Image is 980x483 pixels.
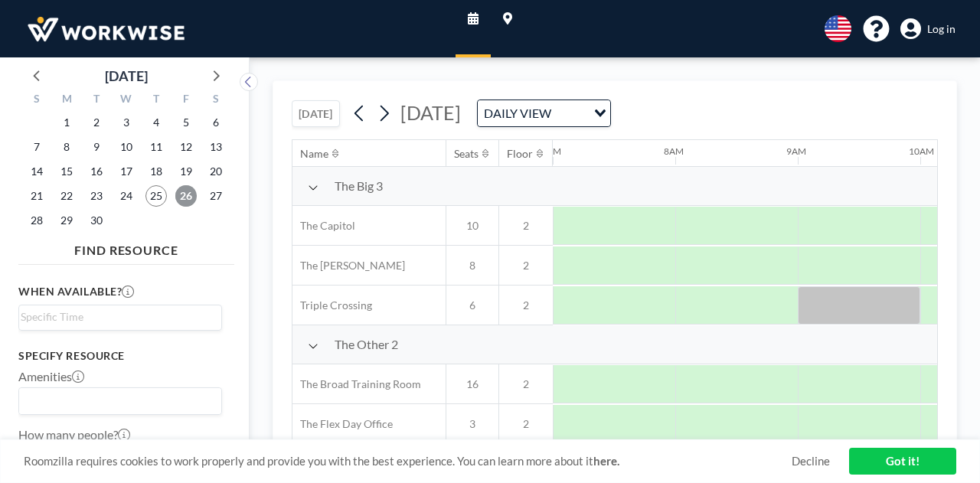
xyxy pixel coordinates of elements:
[446,377,498,391] span: 16
[478,100,610,126] div: Search for option
[175,136,197,158] span: Friday, September 12, 2025
[21,391,213,411] input: Search for option
[145,185,167,207] span: Thursday, September 25, 2025
[86,210,107,231] span: Tuesday, September 30, 2025
[499,299,553,312] span: 2
[927,22,955,36] span: Log in
[201,90,230,110] div: S
[56,136,77,158] span: Monday, September 8, 2025
[112,90,142,110] div: W
[900,18,955,40] a: Log in
[26,136,47,158] span: Sunday, September 7, 2025
[909,145,934,157] div: 10AM
[116,136,137,158] span: Wednesday, September 10, 2025
[507,147,533,161] div: Floor
[849,448,956,475] a: Got it!
[19,305,221,328] div: Search for option
[86,112,107,133] span: Tuesday, September 2, 2025
[171,90,201,110] div: F
[18,237,234,258] h4: FIND RESOURCE
[786,145,806,157] div: 9AM
[292,259,405,273] span: The [PERSON_NAME]
[116,161,137,182] span: Wednesday, September 17, 2025
[175,112,197,133] span: Friday, September 5, 2025
[56,161,77,182] span: Monday, September 15, 2025
[205,185,227,207] span: Saturday, September 27, 2025
[400,101,461,124] span: [DATE]
[792,454,830,468] a: Decline
[18,349,222,363] h3: Specify resource
[116,112,137,133] span: Wednesday, September 3, 2025
[335,337,398,352] span: The Other 2
[481,103,554,123] span: DAILY VIEW
[24,454,792,468] span: Roomzilla requires cookies to work properly and provide you with the best experience. You can lea...
[454,147,479,161] div: Seats
[21,308,213,325] input: Search for option
[292,417,393,431] span: The Flex Day Office
[19,388,221,414] div: Search for option
[86,136,107,158] span: Tuesday, September 9, 2025
[116,185,137,207] span: Wednesday, September 24, 2025
[56,210,77,231] span: Monday, September 29, 2025
[52,90,82,110] div: M
[292,299,372,312] span: Triple Crossing
[56,112,77,133] span: Monday, September 1, 2025
[446,417,498,431] span: 3
[300,147,328,161] div: Name
[499,259,553,273] span: 2
[499,219,553,233] span: 2
[175,161,197,182] span: Friday, September 19, 2025
[105,65,148,86] div: [DATE]
[205,161,227,182] span: Saturday, September 20, 2025
[593,454,619,468] a: here.
[26,210,47,231] span: Sunday, September 28, 2025
[499,417,553,431] span: 2
[145,112,167,133] span: Thursday, September 4, 2025
[24,14,188,44] img: organization-logo
[446,299,498,312] span: 6
[446,219,498,233] span: 10
[18,427,130,442] label: How many people?
[446,259,498,273] span: 8
[292,100,340,127] button: [DATE]
[22,90,52,110] div: S
[26,185,47,207] span: Sunday, September 21, 2025
[82,90,112,110] div: T
[292,219,355,233] span: The Capitol
[499,377,553,391] span: 2
[141,90,171,110] div: T
[56,185,77,207] span: Monday, September 22, 2025
[205,136,227,158] span: Saturday, September 13, 2025
[86,185,107,207] span: Tuesday, September 23, 2025
[556,103,585,123] input: Search for option
[175,185,197,207] span: Friday, September 26, 2025
[292,377,421,391] span: The Broad Training Room
[26,161,47,182] span: Sunday, September 14, 2025
[145,161,167,182] span: Thursday, September 18, 2025
[86,161,107,182] span: Tuesday, September 16, 2025
[18,369,84,384] label: Amenities
[664,145,684,157] div: 8AM
[335,178,383,194] span: The Big 3
[205,112,227,133] span: Saturday, September 6, 2025
[145,136,167,158] span: Thursday, September 11, 2025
